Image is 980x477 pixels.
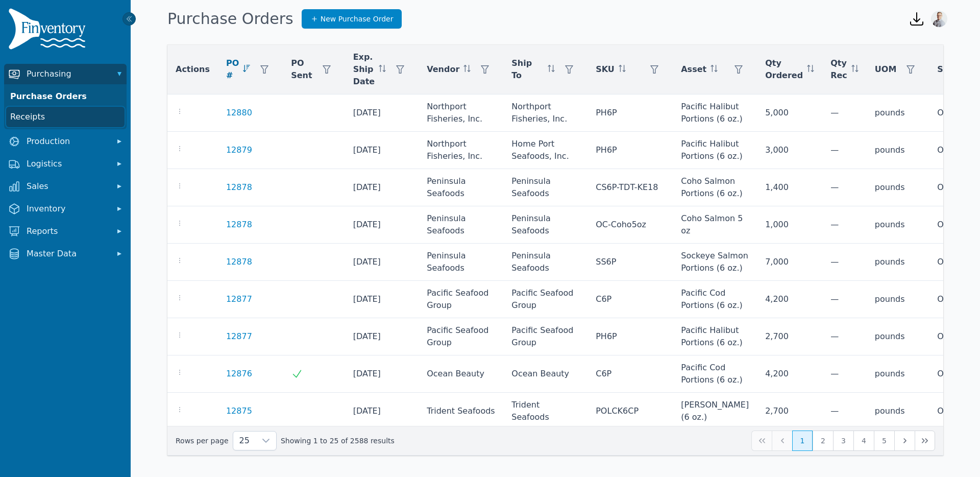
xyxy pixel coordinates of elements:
button: Next Page [894,431,915,451]
td: pounds [867,318,929,355]
button: Master Data [4,244,127,264]
span: Actions [176,63,210,76]
button: Page 1 [792,431,813,451]
td: Peninsula Seafoods [419,169,503,206]
td: CS6P-TDT-KE18 [587,169,673,206]
td: pounds [867,355,929,393]
a: 12880 [226,107,252,119]
td: — [822,244,867,281]
span: Purchasing [27,68,108,80]
span: Master Data [27,248,108,260]
td: [DATE] [345,132,419,169]
a: 12879 [226,144,252,156]
span: Inventory [27,203,108,215]
span: Rows per page [233,432,256,450]
td: Peninsula Seafoods [503,169,587,206]
td: pounds [867,393,929,430]
td: — [822,132,867,169]
a: Purchase Orders [6,86,125,107]
a: 12878 [226,256,252,268]
td: [PERSON_NAME] (6 oz.) [673,393,757,430]
td: 2,700 [757,393,822,430]
span: Status [937,63,967,76]
td: C6P [587,355,673,393]
button: Page 2 [813,431,833,451]
span: Sales [27,180,108,193]
button: Page 5 [874,431,894,451]
td: 7,000 [757,244,822,281]
span: Qty Rec [830,57,847,82]
td: — [822,355,867,393]
span: Vendor [427,63,459,76]
td: SS6P [587,244,673,281]
h1: Purchase Orders [167,10,293,28]
span: Reports [27,225,108,237]
td: Peninsula Seafoods [419,206,503,244]
td: pounds [867,281,929,318]
td: [DATE] [345,355,419,393]
td: Northport Fisheries, Inc. [419,94,503,132]
button: Logistics [4,154,127,174]
button: Purchasing [4,64,127,84]
td: PH6P [587,94,673,132]
td: Pacific Halibut Portions (6 oz.) [673,94,757,132]
span: Exp. Ship Date [353,51,375,88]
td: Coho Salmon Portions (6 oz.) [673,169,757,206]
td: [DATE] [345,169,419,206]
span: PO # [226,57,239,82]
a: 12877 [226,330,252,343]
td: Pacific Halibut Portions (6 oz.) [673,132,757,169]
span: PO Sent [291,57,312,82]
td: 4,200 [757,281,822,318]
span: Showing 1 to 25 of 2588 results [281,436,395,446]
td: — [822,318,867,355]
button: Sales [4,176,127,197]
td: Northport Fisheries, Inc. [419,132,503,169]
td: Sockeye Salmon Portions (6 oz.) [673,244,757,281]
td: [DATE] [345,244,419,281]
td: Northport Fisheries, Inc. [503,94,587,132]
td: C6P [587,281,673,318]
td: Pacific Halibut Portions (6 oz.) [673,318,757,355]
td: 1,400 [757,169,822,206]
span: SKU [596,63,615,76]
td: Pacific Seafood Group [419,318,503,355]
span: Ship To [511,57,544,82]
span: Production [27,135,108,148]
span: New Purchase Order [321,14,394,24]
button: Inventory [4,199,127,219]
td: Peninsula Seafoods [503,206,587,244]
a: New Purchase Order [302,9,402,29]
span: Qty Ordered [765,57,803,82]
a: 12878 [226,181,252,194]
button: Page 3 [833,431,853,451]
td: [DATE] [345,318,419,355]
td: pounds [867,94,929,132]
td: [DATE] [345,393,419,430]
td: Pacific Cod Portions (6 oz.) [673,355,757,393]
td: Coho Salmon 5 oz [673,206,757,244]
td: Trident Seafoods [419,393,503,430]
td: pounds [867,206,929,244]
a: 12877 [226,293,252,305]
td: Ocean Beauty [503,355,587,393]
td: Pacific Seafood Group [503,281,587,318]
span: Asset [681,63,706,76]
td: Pacific Seafood Group [503,318,587,355]
td: PH6P [587,132,673,169]
td: 5,000 [757,94,822,132]
span: UOM [875,63,897,76]
td: 1,000 [757,206,822,244]
td: PH6P [587,318,673,355]
td: Pacific Cod Portions (6 oz.) [673,281,757,318]
td: Trident Seafoods [503,393,587,430]
td: Ocean Beauty [419,355,503,393]
td: — [822,206,867,244]
a: 12876 [226,368,252,380]
td: — [822,281,867,318]
td: Home Port Seafoods, Inc. [503,132,587,169]
td: Pacific Seafood Group [419,281,503,318]
td: 3,000 [757,132,822,169]
a: 12878 [226,219,252,231]
span: Logistics [27,158,108,170]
